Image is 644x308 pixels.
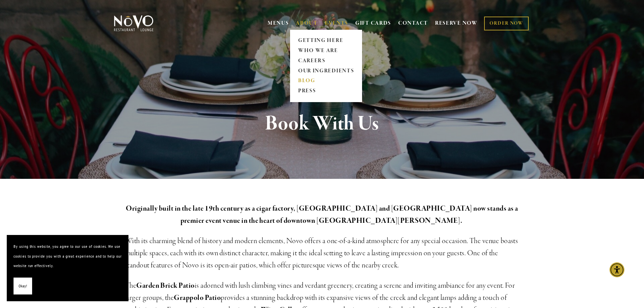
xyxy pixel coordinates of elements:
strong: Garden Brick Patio [136,281,195,290]
strong: Book With Us [265,111,379,137]
a: CONTACT [398,17,428,30]
section: Cookie banner [7,235,128,301]
strong: Grappolo Patio [174,293,221,303]
a: PRESS [296,86,356,96]
strong: Originally built in the late 19th century as a cigar factory, [GEOGRAPHIC_DATA] and [GEOGRAPHIC_D... [126,204,519,226]
div: Accessibility Menu [610,262,624,277]
a: ABOUT [296,20,318,27]
a: MENUS [268,20,289,27]
a: ORDER NOW [484,17,528,30]
a: BLOG [296,76,356,86]
a: OUR INGREDIENTS [296,66,356,76]
a: GIFT CARDS [355,17,391,30]
a: WHO WE ARE [296,46,356,56]
a: CAREERS [296,56,356,66]
span: Okay! [19,281,27,291]
a: RESERVE NOW [435,17,478,30]
button: Okay! [14,278,32,295]
p: By using this website, you agree to our use of cookies. We use cookies to provide you with a grea... [14,242,122,271]
img: Novo Restaurant &amp; Lounge [113,15,155,32]
h3: With its charming blend of history and modern elements, Novo offers a one-of-a-kind atmosphere fo... [125,235,519,271]
a: EVENTS [325,20,348,27]
a: GETTING HERE [296,35,356,46]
